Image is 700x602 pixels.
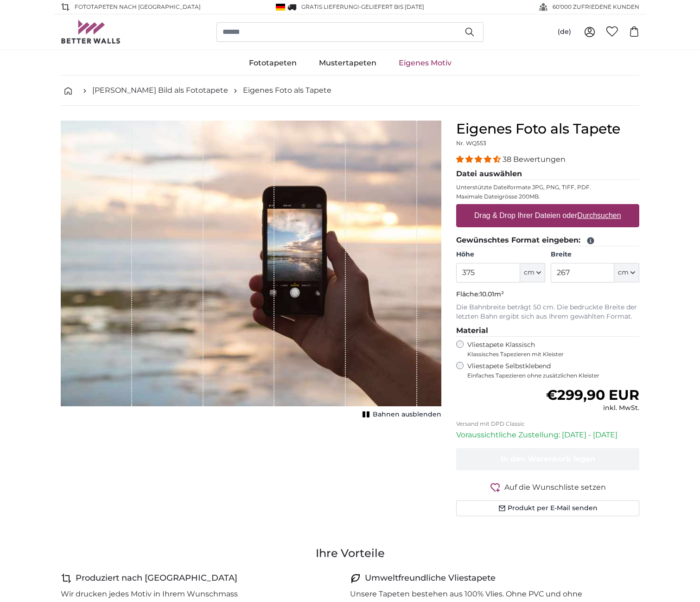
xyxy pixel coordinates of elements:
[520,263,545,282] button: cm
[238,51,308,75] a: Fototapeten
[365,572,496,585] h4: Umweltfreundliche Vliestapete
[456,235,639,246] legend: Gewünschtes Format eingeben:
[456,500,639,516] button: Produkt per E-Mail senden
[92,85,228,96] a: [PERSON_NAME] Bild als Fototapete
[551,250,639,259] label: Breite
[76,572,237,585] h4: Produziert nach [GEOGRAPHIC_DATA]
[61,546,639,561] h3: Ihre Vorteile
[503,155,566,164] span: 38 Bewertungen
[456,155,503,164] span: 4.34 stars
[467,351,631,358] span: Klassisches Tapezieren mit Kleister
[361,3,424,10] span: Geliefert bis [DATE]
[578,211,621,219] u: Durchsuchen
[504,482,606,493] span: Auf die Wunschliste setzen
[480,290,504,298] span: 10.01m²
[360,408,441,421] button: Bahnen ausblenden
[456,448,639,470] button: In den Warenkorb legen
[61,76,639,106] nav: breadcrumbs
[618,268,629,277] span: cm
[456,290,639,299] p: Fläche:
[456,168,639,180] legend: Datei auswählen
[553,3,639,11] span: 60'000 ZUFRIEDENE KUNDEN
[614,263,639,282] button: cm
[471,206,625,225] label: Drag & Drop Ihrer Dateien oder
[456,121,639,137] h1: Eigenes Foto als Tapete
[456,481,639,493] button: Auf die Wunschliste setzen
[456,140,486,147] span: Nr. WQ553
[456,325,639,337] legend: Material
[75,3,201,11] span: Fototapeten nach [GEOGRAPHIC_DATA]
[546,386,639,403] span: €299,90 EUR
[61,589,238,600] p: Wir drucken jedes Motiv in Ihrem Wunschmass
[456,250,545,259] label: Höhe
[243,85,331,96] a: Eigenes Foto als Tapete
[373,410,441,419] span: Bahnen ausblenden
[61,121,441,421] div: 1 of 1
[359,3,424,10] span: -
[550,24,579,40] button: (de)
[308,51,388,75] a: Mustertapeten
[61,20,121,44] img: Betterwalls
[456,303,639,321] p: Die Bahnbreite beträgt 50 cm. Die bedruckte Breite der letzten Bahn ergibt sich aus Ihrem gewählt...
[524,268,535,277] span: cm
[456,420,639,428] p: Versand mit DPD Classic
[456,193,639,200] p: Maximale Dateigrösse 200MB.
[546,403,639,413] div: inkl. MwSt.
[501,455,595,463] span: In den Warenkorb legen
[467,362,639,379] label: Vliestapete Selbstklebend
[276,4,285,11] img: Deutschland
[301,3,359,10] span: GRATIS Lieferung!
[456,184,639,191] p: Unterstützte Dateiformate JPG, PNG, TIFF, PDF.
[467,372,639,379] span: Einfaches Tapezieren ohne zusätzlichen Kleister
[388,51,463,75] a: Eigenes Motiv
[467,340,631,358] label: Vliestapete Klassisch
[456,429,639,441] p: Voraussichtliche Zustellung: [DATE] - [DATE]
